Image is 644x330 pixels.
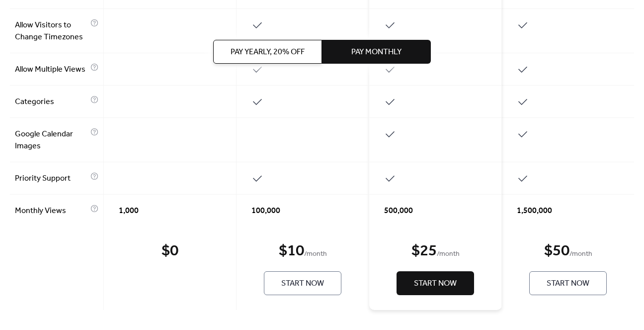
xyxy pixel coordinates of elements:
span: 1,000 [119,205,139,217]
span: / month [569,248,592,260]
button: Pay Monthly [322,40,431,64]
button: Pay Yearly, 20% off [213,40,322,64]
span: Start Now [414,278,457,290]
span: Priority Support [15,173,88,185]
button: Start Now [529,271,607,295]
span: / month [304,248,327,260]
div: $ 10 [279,241,304,261]
span: Start Now [281,278,324,290]
span: Categories [15,96,88,108]
span: Pay Monthly [351,46,402,58]
div: $ 25 [411,241,437,261]
span: / month [437,248,460,260]
span: Allow Visitors to Change Timezones [15,19,88,43]
span: Monthly Views [15,205,88,217]
div: $ 50 [544,241,569,261]
span: Pay Yearly, 20% off [231,46,305,58]
span: Allow Multiple Views [15,64,88,76]
span: 100,000 [251,205,280,217]
button: Start Now [397,271,474,295]
button: Start Now [264,271,341,295]
span: 500,000 [384,205,413,217]
span: 1,500,000 [517,205,552,217]
div: $ 0 [161,241,178,261]
span: Google Calendar Images [15,128,88,152]
span: Start Now [547,278,589,290]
